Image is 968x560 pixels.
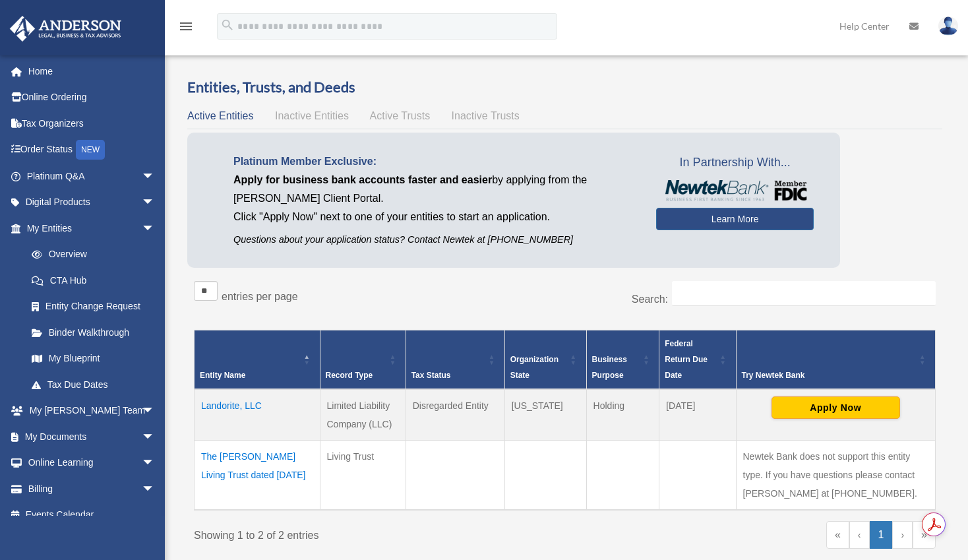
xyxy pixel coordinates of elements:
td: Landorite, LLC [195,389,320,441]
a: Last [913,521,936,549]
div: Try Newtek Bank [742,367,916,383]
a: Tax Due Dates [18,371,168,398]
h3: Entities, Trusts, and Deeds [187,77,942,98]
td: Limited Liability Company (LLC) [320,389,406,441]
a: My Blueprint [18,346,168,372]
td: The [PERSON_NAME] Living Trust dated [DATE] [195,440,320,510]
div: Showing 1 to 2 of 2 entries [194,521,555,545]
span: Business Purpose [592,355,627,380]
a: Events Calendar [9,502,175,528]
th: Federal Return Due Date: Activate to sort [659,330,736,389]
a: Tax Organizers [9,110,175,137]
span: Organization State [510,355,559,380]
span: arrow_drop_down [142,189,168,216]
label: entries per page [222,291,298,302]
a: menu [178,23,194,34]
td: [US_STATE] [504,389,586,441]
span: arrow_drop_down [142,450,168,477]
span: Entity Name [200,371,245,380]
span: Federal Return Due Date [665,339,708,380]
span: Active Trusts [370,110,431,121]
span: Inactive Entities [275,110,349,121]
a: My Documentsarrow_drop_down [9,423,175,450]
a: Billingarrow_drop_down [9,476,175,502]
i: menu [178,18,194,34]
p: by applying from the [PERSON_NAME] Client Portal. [233,171,636,208]
p: Questions about your application status? Contact Newtek at [PHONE_NUMBER] [233,232,636,248]
td: Newtek Bank does not support this entity type. If you have questions please contact [PERSON_NAME]... [736,440,936,510]
a: Order StatusNEW [9,137,175,164]
img: Anderson Advisors Platinum Portal [6,16,125,42]
a: Overview [18,241,162,268]
label: Search: [632,294,668,305]
td: Disregarded Entity [406,389,504,441]
a: Learn More [656,208,814,230]
div: NEW [76,140,105,160]
th: Record Type: Activate to sort [320,330,406,389]
p: Platinum Member Exclusive: [233,152,636,171]
a: Home [9,58,175,84]
a: Online Ordering [9,84,175,111]
td: Living Trust [320,440,406,510]
th: Tax Status: Activate to sort [406,330,504,389]
span: arrow_drop_down [142,476,168,503]
span: In Partnership With... [656,152,814,173]
a: Entity Change Request [18,294,168,320]
img: User Pic [938,16,958,36]
i: search [220,18,235,32]
td: [DATE] [659,389,736,441]
span: Apply for business bank accounts faster and easier [233,174,492,185]
p: Click "Apply Now" next to one of your entities to start an application. [233,208,636,226]
button: Apply Now [771,396,900,419]
a: 1 [870,521,893,549]
span: Inactive Trusts [452,110,520,121]
a: Binder Walkthrough [18,319,168,346]
th: Organization State: Activate to sort [504,330,586,389]
td: Holding [586,389,659,441]
span: arrow_drop_down [142,215,168,242]
a: My Entitiesarrow_drop_down [9,215,168,241]
span: arrow_drop_down [142,423,168,451]
span: arrow_drop_down [142,398,168,425]
span: arrow_drop_down [142,163,168,190]
img: NewtekBankLogoSM.png [663,180,807,201]
th: Business Purpose: Activate to sort [586,330,659,389]
span: Tax Status [411,371,451,380]
span: Record Type [326,371,373,380]
th: Try Newtek Bank : Activate to sort [736,330,936,389]
a: Previous [849,521,870,549]
a: Platinum Q&Aarrow_drop_down [9,163,175,189]
a: Online Learningarrow_drop_down [9,450,175,476]
a: CTA Hub [18,267,168,294]
th: Entity Name: Activate to invert sorting [195,330,320,389]
a: Digital Productsarrow_drop_down [9,189,175,216]
a: My [PERSON_NAME] Teamarrow_drop_down [9,398,175,424]
a: First [826,521,849,549]
a: Next [892,521,913,549]
span: Active Entities [187,110,253,121]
